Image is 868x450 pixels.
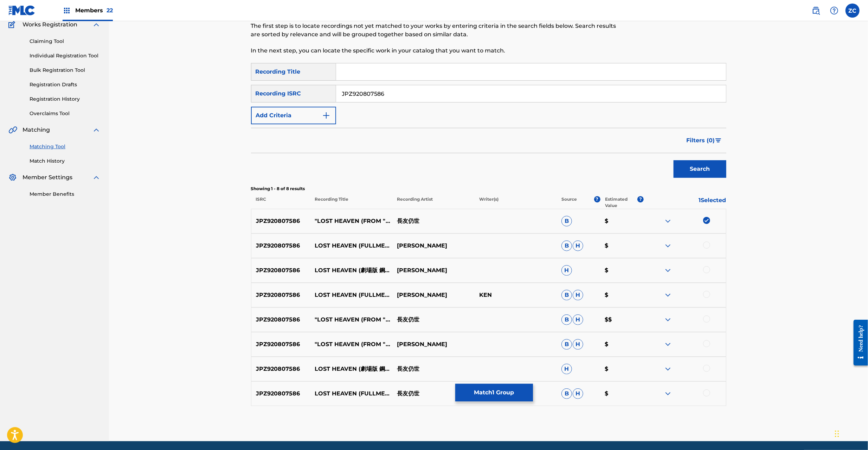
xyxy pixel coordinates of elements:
p: LOST HEAVEN (劇場版 鋼の錬金術師 シャンバラを征く者) [310,365,392,373]
p: $$ [600,315,644,324]
span: H [561,364,572,374]
span: B [561,290,572,300]
p: "LOST HEAVEN (FROM ""FULLMETAL ALCHEMIST: THE CONQUEROR OF SHAMBALA (MOVIE) ED"")" [310,315,392,324]
p: LOST HEAVEN (FULLMETAL ALCHEMIST: THE CONQUEROR OF [PERSON_NAME] (MOVIE)) [310,242,392,250]
span: H [573,388,583,399]
span: 22 [107,7,113,14]
button: Match1 Group [455,384,533,401]
button: Search [674,160,726,178]
p: [PERSON_NAME] [392,291,475,299]
p: Writer(s) [475,196,557,209]
p: $ [600,340,644,349]
p: LOST HEAVEN (FULLMETAL ALCHEMIST: THE CONQUEROR OF [PERSON_NAME] (MOVIE)) [310,291,392,299]
span: Matching [22,126,50,134]
img: Works Registration [8,20,18,29]
a: Overclaims Tool [30,110,101,117]
img: expand [664,365,672,373]
span: B [561,388,572,399]
p: JPZ920807586 [251,315,310,324]
p: ISRC [251,196,310,209]
span: H [561,265,572,276]
p: 1 Selected [644,196,726,209]
span: H [573,339,583,350]
img: expand [664,389,672,398]
img: expand [664,242,672,250]
p: JPZ920807586 [251,217,310,225]
p: KEN [475,291,557,299]
p: $ [600,266,644,275]
span: B [561,216,572,226]
img: Top Rightsholders [63,6,71,15]
img: expand [664,217,672,225]
img: expand [92,173,101,182]
p: 長友仍世 [392,389,475,398]
img: MLC Logo [8,5,36,15]
img: search [812,6,820,15]
a: Match History [30,157,101,165]
p: $ [600,389,644,398]
p: JPZ920807586 [251,266,310,275]
a: Bulk Registration Tool [30,67,101,74]
button: Add Criteria [251,107,336,124]
span: H [573,240,583,251]
p: [PERSON_NAME] [392,266,475,275]
div: Drag [835,423,839,444]
span: H [573,290,583,300]
p: "LOST HEAVEN (FROM ""FULLMETAL ALCHEMIST"")" [310,340,392,349]
p: 長友仍世 [392,365,475,373]
p: LOST HEAVEN (劇場版 鋼の錬金術師 シャンバラを征く者) [310,266,392,275]
p: Estimated Value [605,196,637,209]
p: The first step is to locate recordings not yet matched to your works by entering criteria in the ... [251,22,617,39]
img: help [830,6,838,15]
span: ? [594,196,600,202]
p: JPZ920807586 [251,340,310,349]
span: B [561,240,572,251]
p: Source [561,196,577,209]
span: Members [75,6,113,14]
p: $ [600,291,644,299]
p: $ [600,242,644,250]
p: JPZ920807586 [251,291,310,299]
p: LOST HEAVEN (FULLMETAL ALCHEMIST: THE CONQUEROR OF [PERSON_NAME] (MOVIE)) [310,389,392,398]
iframe: Resource Center [848,314,868,371]
img: deselect [703,217,710,224]
iframe: Chat Widget [833,416,868,450]
span: Works Registration [22,20,77,29]
span: B [561,314,572,325]
p: Recording Artist [392,196,475,209]
a: Registration History [30,95,101,103]
img: 9d2ae6d4665cec9f34b9.svg [322,111,330,120]
p: JPZ920807586 [251,389,310,398]
img: expand [664,340,672,349]
p: In the next step, you can locate the specific work in your catalog that you want to match. [251,46,617,55]
p: "LOST HEAVEN (FROM ""FULLMETAL ALCHEMIST"")" [310,217,392,225]
div: Help [827,4,841,18]
button: Filters (0) [682,132,726,149]
img: Matching [8,126,17,134]
img: Member Settings [8,173,17,182]
img: expand [92,126,101,134]
img: expand [664,266,672,275]
a: Claiming Tool [30,38,101,45]
span: ? [637,196,644,202]
p: JPZ920807586 [251,242,310,250]
span: B [561,339,572,350]
p: $ [600,217,644,225]
p: Showing 1 - 8 of 8 results [251,186,726,192]
span: H [573,314,583,325]
a: Individual Registration Tool [30,52,101,60]
div: User Menu [846,4,860,18]
img: expand [664,315,672,324]
p: [PERSON_NAME] [392,242,475,250]
p: 長友仍世 [392,315,475,324]
a: Matching Tool [30,143,101,150]
a: Public Search [809,4,823,18]
img: expand [92,20,101,29]
a: Member Benefits [30,190,101,198]
img: expand [664,291,672,299]
form: Search Form [251,63,726,181]
p: Recording Title [310,196,392,209]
